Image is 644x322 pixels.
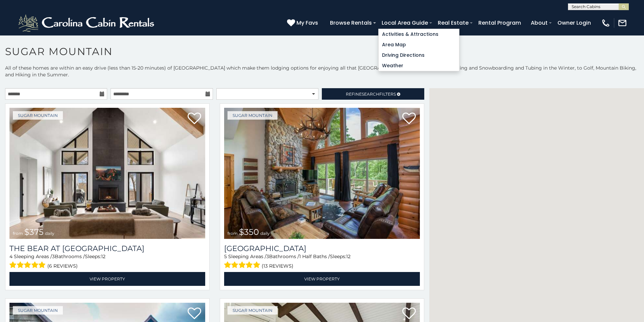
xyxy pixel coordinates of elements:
img: The Bear At Sugar Mountain [9,108,205,239]
h3: Grouse Moor Lodge [224,244,420,253]
a: The Bear At [GEOGRAPHIC_DATA] [9,244,205,253]
span: $350 [239,227,259,237]
a: My Favs [287,19,320,27]
a: Weather [379,60,459,71]
a: Add to favorites [188,307,201,321]
a: Add to favorites [402,307,416,321]
a: Add to favorites [402,112,416,126]
a: View Property [9,272,205,286]
img: White-1-2.png [17,13,157,33]
a: Driving Directions [379,50,459,60]
img: mail-regular-white.png [618,18,627,28]
a: The Bear At Sugar Mountain from $375 daily [9,108,205,239]
span: from [13,231,23,236]
span: (6 reviews) [47,262,78,270]
a: Activities & Attractions [379,29,459,40]
a: Sugar Mountain [13,111,63,120]
a: View Property [224,272,420,286]
a: Sugar Mountain [228,111,278,120]
span: $375 [24,227,44,237]
span: Refine Filters [346,92,396,97]
img: phone-regular-white.png [601,18,611,28]
a: About [527,17,551,29]
a: Real Estate [434,17,472,29]
a: Owner Login [554,17,594,29]
a: RefineSearchFilters [322,88,424,100]
a: Local Area Guide [378,17,431,29]
span: 12 [101,253,105,259]
span: 3 [52,253,55,259]
span: 3 [266,253,269,259]
span: daily [45,231,54,236]
img: Grouse Moor Lodge [224,108,420,239]
a: Grouse Moor Lodge from $350 daily [224,108,420,239]
a: Add to favorites [188,112,201,126]
a: Rental Program [475,17,524,29]
span: 5 [224,253,227,259]
div: Sleeping Areas / Bathrooms / Sleeps: [9,253,205,270]
span: daily [260,231,270,236]
a: Sugar Mountain [13,306,63,315]
a: Browse Rentals [327,17,375,29]
span: (13 reviews) [262,262,293,270]
span: 4 [9,253,13,259]
div: Sleeping Areas / Bathrooms / Sleeps: [224,253,420,270]
span: from [228,231,238,236]
span: 1 Half Baths / [299,253,330,259]
a: Sugar Mountain [228,306,278,315]
span: My Favs [296,19,318,27]
a: Area Map [379,40,459,50]
h3: The Bear At Sugar Mountain [9,244,205,253]
a: [GEOGRAPHIC_DATA] [224,244,420,253]
span: Search [362,92,379,97]
span: 12 [346,253,351,259]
